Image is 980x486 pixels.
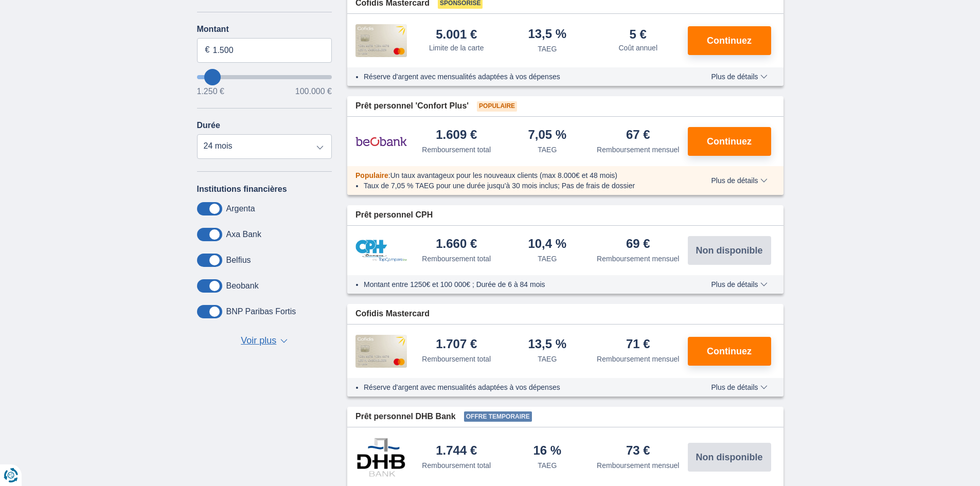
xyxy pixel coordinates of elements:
button: Continuez [688,337,771,366]
div: TAEG [538,354,557,364]
label: Durée [197,121,220,130]
li: Réserve d'argent avec mensualités adaptées à vos dépenses [364,382,681,392]
div: TAEG [538,460,557,471]
div: 5 € [630,28,647,41]
span: Prêt personnel 'Confort Plus' [355,100,469,112]
li: Taux de 7,05 % TAEG pour une durée jusqu’à 30 mois inclus; Pas de frais de dossier [364,181,681,191]
div: 69 € [626,238,650,251]
span: 100.000 € [295,87,332,96]
li: Montant entre 1250€ et 100 000€ ; Durée de 6 à 84 mois [364,279,681,290]
span: Offre temporaire [464,411,532,422]
span: Continuez [707,347,752,356]
div: 1.609 € [436,129,477,142]
button: Non disponible [688,236,771,265]
button: Plus de détails [703,176,775,185]
label: Montant [197,25,332,34]
label: BNP Paribas Fortis [226,307,296,316]
span: 1.250 € [197,87,224,96]
img: pret personnel Cofidis CC [355,335,407,368]
div: 13,5 % [528,28,566,42]
div: 73 € [626,444,650,458]
img: pret personnel Cofidis CC [355,24,407,57]
span: Plus de détails [711,177,767,184]
span: Prêt personnel DHB Bank [355,411,456,423]
div: 1.707 € [436,338,477,352]
span: Voir plus [241,334,276,348]
li: Réserve d'argent avec mensualités adaptées à vos dépenses [364,71,681,82]
div: 7,05 % [528,129,566,142]
span: Plus de détails [711,73,767,80]
img: pret personnel Beobank [355,129,407,154]
img: pret personnel DHB Bank [355,438,407,477]
button: Plus de détails [703,383,775,391]
div: Limite de la carte [429,43,484,53]
div: Remboursement total [422,254,491,264]
div: Remboursement mensuel [597,354,679,364]
label: Belfius [226,256,251,265]
button: Plus de détails [703,280,775,289]
div: TAEG [538,145,557,155]
div: Remboursement mensuel [597,254,679,264]
div: Remboursement mensuel [597,460,679,471]
div: Coût annuel [618,43,657,53]
div: Remboursement mensuel [597,145,679,155]
button: Voir plus ▼ [238,334,291,348]
span: Continuez [707,36,752,45]
input: wantToBorrow [197,75,332,79]
button: Plus de détails [703,73,775,81]
div: 67 € [626,129,650,142]
div: : [347,170,689,181]
span: Cofidis Mastercard [355,308,430,320]
div: 71 € [626,338,650,352]
span: € [205,44,210,56]
label: Institutions financières [197,185,287,194]
label: Axa Bank [226,230,261,239]
div: 5.001 € [436,28,477,41]
div: Remboursement total [422,354,491,364]
span: Populaire [477,101,517,112]
div: Remboursement total [422,145,491,155]
img: pret personnel CPH Banque [355,240,407,262]
span: Continuez [707,137,752,146]
div: 13,5 % [528,338,566,352]
div: 16 % [533,444,561,458]
label: Argenta [226,204,255,213]
label: Beobank [226,281,259,291]
button: Continuez [688,26,771,55]
span: Plus de détails [711,281,767,288]
span: Prêt personnel CPH [355,209,433,221]
div: 10,4 % [528,238,566,251]
div: TAEG [538,44,557,54]
span: Un taux avantageux pour les nouveaux clients (max 8.000€ et 48 mois) [390,171,617,179]
span: Plus de détails [711,384,767,391]
button: Non disponible [688,443,771,472]
div: TAEG [538,254,557,264]
span: Non disponible [696,246,763,255]
span: Populaire [355,171,388,179]
span: Non disponible [696,453,763,462]
div: 1.744 € [436,444,477,458]
div: Remboursement total [422,460,491,471]
span: ▼ [280,339,288,343]
button: Continuez [688,127,771,156]
div: 1.660 € [436,238,477,251]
